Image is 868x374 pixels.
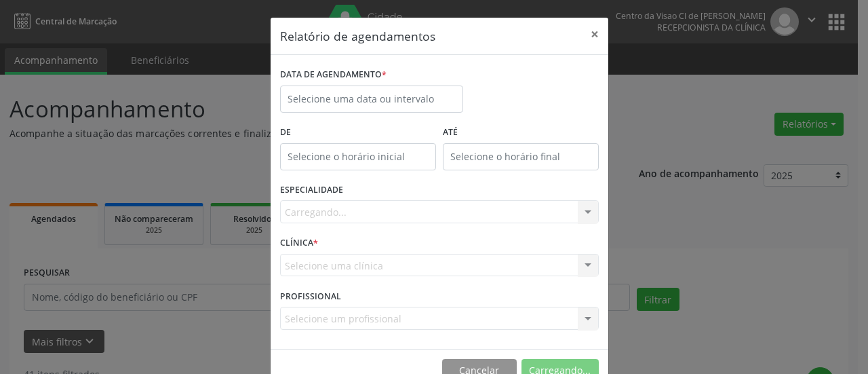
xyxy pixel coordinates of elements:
[280,64,387,86] label: DATA DE AGENDAMENTO
[280,233,318,254] label: CLÍNICA
[443,122,599,143] label: ATÉ
[280,27,435,45] h5: Relatório de agendamentos
[280,286,341,307] label: PROFISSIONAL
[280,143,436,170] input: Selecione o horário inicial
[280,122,436,143] label: De
[443,143,599,170] input: Selecione o horário final
[581,18,608,51] button: Close
[280,180,343,201] label: ESPECIALIDADE
[280,86,463,113] input: Selecione uma data ou intervalo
